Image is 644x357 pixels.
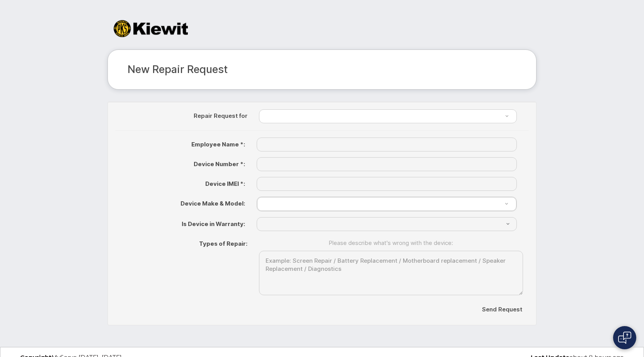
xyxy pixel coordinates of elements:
label: Device Make & Model: [115,197,251,207]
img: Kiewit Canada Inc [114,20,188,37]
label: Device Number *: [115,157,251,168]
h4: Repair Request for [121,113,247,119]
input: Send Request [475,301,529,318]
img: Open chat [618,331,631,344]
label: Device IMEI *: [115,177,251,188]
h2: New Repair Request [128,64,516,75]
p: Please describe what's wrong with the device: [259,239,523,247]
label: Employee Name *: [115,138,251,148]
label: Types of Repair: [115,237,253,248]
label: Is Device in Warranty: [115,217,251,228]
